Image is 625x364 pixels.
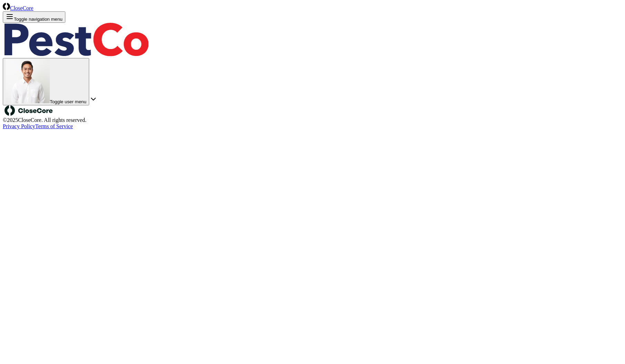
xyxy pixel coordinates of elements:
img: Logo [3,3,10,10]
button: Toggle navigation menu [3,11,65,23]
span: CloseCore [10,5,34,11]
button: Toggle user menu [3,58,89,105]
span: Toggle user menu [50,99,86,104]
a: CloseCore [3,5,34,11]
a: Terms of Service [35,123,73,129]
img: logo [3,105,55,116]
img: PestCo logo [3,23,150,57]
a: Privacy Policy [3,123,35,129]
img: d09822cc-9b6d-4858-8d66-9570c114c672_b0bc35f1-fa8e-4ccc-bc23-b02c2d8c2b72.png [6,59,50,103]
span: Toggle navigation menu [14,17,63,22]
div: © 2025 CloseCore. All rights reserved. [3,117,622,123]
